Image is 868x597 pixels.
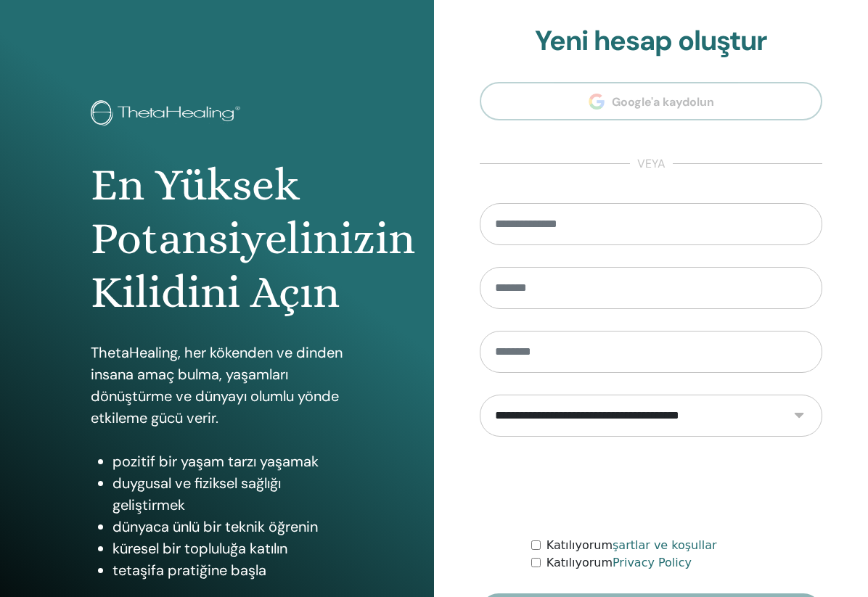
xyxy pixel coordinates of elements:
[112,450,344,472] li: pozitif bir yaşam tarzı yaşamak
[112,472,344,516] li: duygusal ve fiziksel sağlığı geliştirmek
[91,158,344,320] h1: En Yüksek Potansiyelinizin Kilidini Açın
[112,559,344,581] li: tetaşifa pratiğine başla
[91,342,344,429] p: ThetaHealing, her kökenden ve dinden insana amaç bulma, yaşamları dönüştürme ve dünyayı olumlu yö...
[613,538,717,552] a: şartlar ve koşullar
[613,556,692,569] a: Privacy Policy
[480,25,822,58] h2: Yeni hesap oluştur
[630,155,673,173] span: veya
[112,516,344,538] li: dünyaca ünlü bir teknik öğrenin
[546,554,692,572] label: Katılıyorum
[112,538,344,559] li: küresel bir topluluğa katılın
[546,537,717,554] label: Katılıyorum
[541,458,761,515] iframe: reCAPTCHA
